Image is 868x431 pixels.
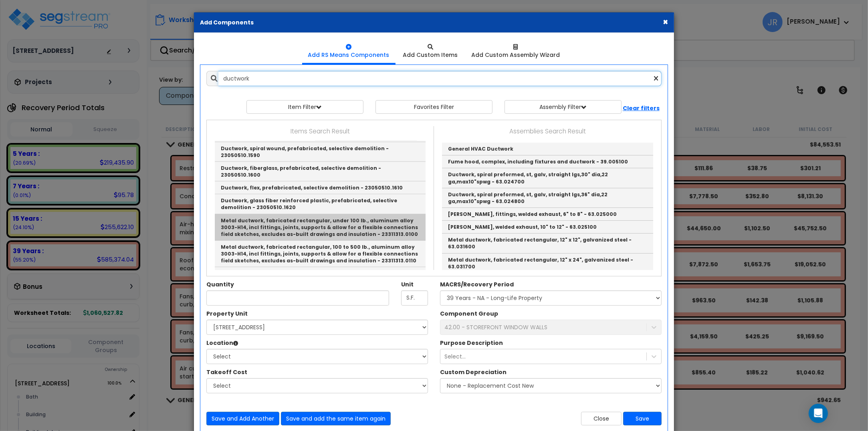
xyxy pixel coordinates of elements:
a: Ductwork, fiberglass, prefabricated, selective demolition - 23050510.1600 [215,162,426,181]
button: Save and Add Another [206,412,279,425]
button: Assembly Filter [505,100,622,114]
label: Custom Depreciation [440,368,507,376]
label: MACRS/Recovery Period [440,280,514,288]
a: [PERSON_NAME], welded exhaust, 10" to 12" - 63.025100 [442,221,653,234]
button: Save [623,412,662,425]
label: A Purpose Description Prefix can be used to customize the Item Description that will be shown in ... [440,339,503,347]
b: Add Components [200,18,254,26]
div: Add RS Means Components [308,51,390,59]
select: The Custom Item Descriptions in this Dropdown have been designated as 'Takeoff Costs' within thei... [206,378,428,393]
a: Metal ductwork, fabricated rectangular, 500 to 1000 lb., aluminum alloy 3003-H14, incl fittings, ... [215,267,426,294]
a: Metal ductwork, fabricated rectangular, 12" x 12", galvanized steel - 63.031600 [442,234,653,253]
label: Unit [401,280,414,288]
a: Fume hood, complex, including fixtures and ductwork - 39.005100 [442,155,653,168]
label: The Custom Item Descriptions in this Dropdown have been designated as 'Takeoff Costs' within thei... [206,368,247,376]
a: General HVAC Ductwork [442,143,653,155]
a: Ductwork, spiral preformed, st, galv, straight lgs,30" dia,22 ga,max10"spwg - 63.024700 [442,168,653,188]
a: Ductwork, spiral preformed, st, galv, straight lgs,36" dia,22 ga,max10"spwg - 63.024800 [442,188,653,208]
button: Close [581,412,622,425]
a: Ductwork, spiral wound, prefabricated, selective demolition - 23050510.1590 [215,142,426,162]
button: Save and add the same item again [281,412,391,425]
a: Ductwork, glass fiber reinforced plastic, prefabricated, selective demolition - 23050510.1620 [215,194,426,214]
div: Select... [444,352,466,361]
input: Search [218,71,662,86]
a: [PERSON_NAME], fittings, welded exhaust, 6" to 8" - 63.025000 [442,208,653,221]
label: Location [206,339,238,347]
label: Component Group [440,310,498,318]
button: × [663,18,668,26]
label: Quantity [206,280,234,288]
a: Ductwork, flex, prefabricated, selective demolition - 23050510.1610 [215,181,426,194]
div: Open Intercom Messenger [809,404,828,423]
p: Items Search Result [213,126,428,137]
p: Assemblies Search Result [440,126,655,137]
button: Favorites Filter [375,100,493,114]
div: Add Custom Assembly Wizard [472,51,560,59]
a: Metal ductwork, fabricated rectangular, 12" x 24", galvanized steel - 63.031700 [442,254,653,273]
a: Metal ductwork, fabricated rectangular, 100 to 500 lb., aluminum alloy 3003-H14, incl fittings, j... [215,241,426,267]
div: Add Custom Items [403,51,458,59]
b: Clear filters [623,104,660,112]
label: Property Unit [206,310,248,318]
button: Item Filter [246,100,363,114]
a: Metal ductwork, fabricated rectangular, under 100 lb., aluminum alloy 3003-H14, incl fittings, jo... [215,214,426,241]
